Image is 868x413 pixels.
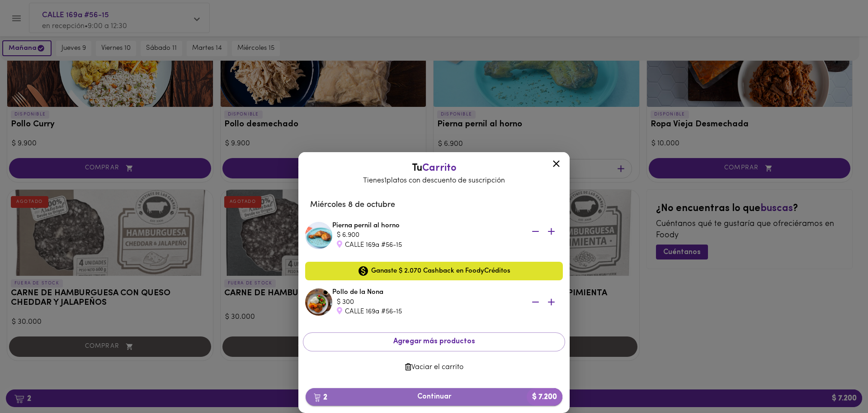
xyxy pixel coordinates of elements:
div: $ 6.900 [337,231,518,240]
span: Continuar [313,393,555,401]
span: Carrito [422,163,457,173]
b: 2 [308,391,333,403]
div: Tu [307,161,561,186]
button: 2Continuar$ 7.200 [306,388,562,406]
div: $ 300 [337,298,518,307]
img: Pierna pernil al horno [305,222,332,249]
img: cart.png [314,393,321,402]
b: $ 7.200 [527,388,562,406]
span: Agregar más productos [311,337,557,346]
div: Pollo de la Nona [332,288,563,317]
img: Pollo de la Nona [305,288,332,316]
iframe: Messagebird Livechat Widget [816,360,859,404]
div: CALLE 169a #56-15 [337,307,518,317]
button: Vaciar el carrito [303,359,565,376]
button: Agregar más productos [303,332,565,351]
div: CALLE 169a #56-15 [337,240,518,250]
div: Pierna pernil al horno [332,221,563,250]
div: Ganaste $ 2.070 Cashback en FoodyCréditos [305,262,563,280]
p: Tienes 1 platos con descuento de suscripción [307,176,561,186]
span: Vaciar el carrito [310,363,558,372]
li: Miércoles 8 de octubre [303,194,565,216]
